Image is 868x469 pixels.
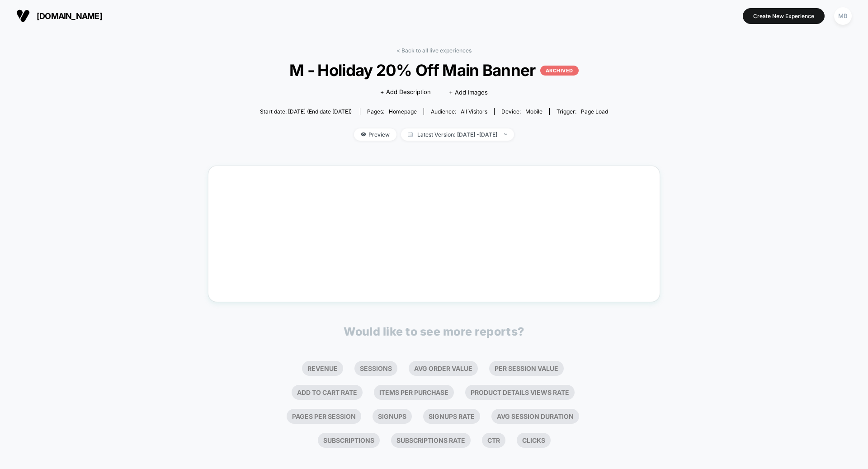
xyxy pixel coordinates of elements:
[318,433,380,448] li: Subscriptions
[374,385,454,400] li: Items Per Purchase
[401,128,514,141] span: Latest Version: [DATE] - [DATE]
[517,433,551,448] li: Clicks
[831,7,854,25] button: MB
[409,361,478,376] li: Avg Order Value
[540,66,579,76] p: ARCHIVED
[525,108,542,115] span: mobile
[278,61,591,80] span: M - Holiday 20% Off Main Banner
[287,409,361,424] li: Pages Per Session
[354,128,396,141] span: Preview
[14,9,105,23] button: [DOMAIN_NAME]
[391,433,471,448] li: Subscriptions Rate
[482,433,505,448] li: Ctr
[367,108,417,115] div: Pages:
[461,108,487,115] span: All Visitors
[431,108,487,115] div: Audience:
[504,133,507,135] img: end
[344,325,524,338] p: Would like to see more reports?
[292,385,363,400] li: Add To Cart Rate
[389,108,417,115] span: homepage
[37,11,102,21] span: [DOMAIN_NAME]
[16,9,30,23] img: Visually logo
[260,108,352,115] span: Start date: [DATE] (End date [DATE])
[465,385,575,400] li: Product Details Views Rate
[302,361,343,376] li: Revenue
[408,132,413,137] img: calendar
[449,89,488,96] span: + Add Images
[491,409,579,424] li: Avg Session Duration
[373,409,412,424] li: Signups
[354,361,397,376] li: Sessions
[581,108,608,115] span: Page Load
[834,7,852,25] div: MB
[380,88,431,97] span: + Add Description
[396,47,472,54] a: < Back to all live experiences
[743,8,825,24] button: Create New Experience
[489,361,564,376] li: Per Session Value
[423,409,480,424] li: Signups Rate
[557,108,608,115] div: Trigger:
[494,108,549,115] span: Device:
